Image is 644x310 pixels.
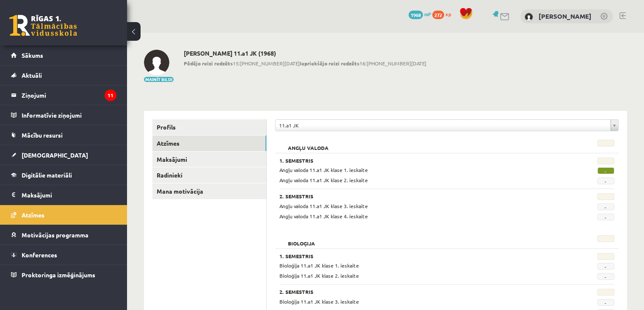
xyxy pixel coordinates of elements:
span: Angļu valoda 11.a1 JK klase 3. ieskaite [279,203,368,209]
a: 11.a1 JK [276,120,618,131]
a: Rīgas 1. Tālmācības vidusskola [9,15,77,36]
span: Motivācijas programma [22,231,88,239]
span: - [597,178,614,184]
span: - [597,167,614,174]
b: Pēdējo reizi redzēts [184,60,233,67]
a: 1968 mP [409,11,431,17]
a: Konferences [11,245,116,265]
span: Aktuāli [22,71,42,79]
a: Mācību resursi [11,125,116,145]
span: Digitālie materiāli [22,171,72,179]
span: Proktoringa izmēģinājums [22,271,95,279]
a: Motivācijas programma [11,225,116,245]
a: 272 xp [432,11,455,17]
a: Maksājumi [152,152,266,167]
a: Maksājumi [11,185,116,205]
a: Radinieki [152,167,266,183]
span: Bioloģija 11.a1 JK klase 3. ieskaite [279,298,359,305]
a: Digitālie materiāli [11,165,116,185]
img: Alekss Hasans Jerli [144,50,169,75]
span: - [597,273,614,280]
h3: 2. Semestris [279,193,556,199]
a: Informatīvie ziņojumi [11,105,116,125]
span: xp [445,11,451,17]
a: Proktoringa izmēģinājums [11,265,116,285]
a: Profils [152,119,266,135]
span: - [597,299,614,306]
span: Mācību resursi [22,131,63,139]
span: 15:[PHONE_NUMBER][DATE] 16:[PHONE_NUMBER][DATE] [184,59,426,67]
span: Bioloģija 11.a1 JK klase 1. ieskaite [279,262,359,269]
h3: 1. Semestris [279,253,556,259]
span: - [597,263,614,270]
span: - [597,203,614,210]
a: Aktuāli [11,65,116,85]
span: [DEMOGRAPHIC_DATA] [22,151,88,159]
a: [PERSON_NAME] [539,12,591,20]
span: Atzīmes [22,211,44,219]
h3: 1. Semestris [279,158,556,163]
a: Atzīmes [152,135,266,151]
a: Ziņojumi11 [11,85,116,105]
span: 272 [432,11,444,19]
span: Konferences [22,251,57,259]
h2: [PERSON_NAME] 11.a1 JK (1968) [184,50,426,57]
span: 11.a1 JK [279,120,607,131]
a: Sākums [11,45,116,65]
span: - [597,214,614,220]
span: 1968 [409,11,423,19]
span: Angļu valoda 11.a1 JK klase 2. ieskaite [279,177,368,183]
h2: Bioloģija [279,235,323,244]
span: Bioloģija 11.a1 JK klase 2. ieskaite [279,272,359,279]
b: Iepriekšējo reizi redzēts [300,60,359,67]
span: Angļu valoda 11.a1 JK klase 1. ieskaite [279,166,368,173]
span: Sākums [22,51,43,59]
a: Mana motivācija [152,183,266,199]
legend: Informatīvie ziņojumi [22,105,116,125]
h2: Angļu valoda [279,140,337,148]
i: 11 [105,90,116,101]
span: mP [424,11,431,17]
button: Mainīt bildi [144,77,174,82]
a: Atzīmes [11,205,116,225]
h3: 2. Semestris [279,289,556,295]
legend: Ziņojumi [22,85,116,105]
a: [DEMOGRAPHIC_DATA] [11,145,116,165]
span: Angļu valoda 11.a1 JK klase 4. ieskaite [279,213,368,220]
legend: Maksājumi [22,185,116,205]
img: Alekss Hasans Jerli [525,13,533,21]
